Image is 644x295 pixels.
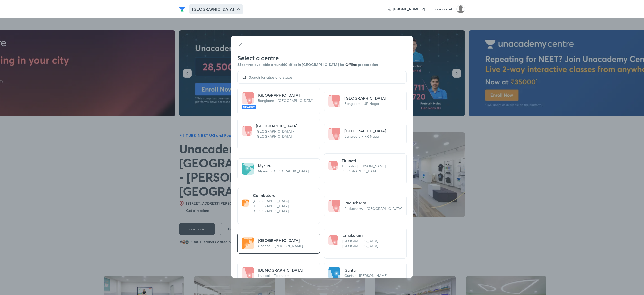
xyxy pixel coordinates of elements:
img: Company Logo [179,6,185,12]
input: Search for cities and states [247,75,402,79]
h5: [DEMOGRAPHIC_DATA] [258,267,303,273]
h5: Ernakulam [342,232,404,238]
p: Banglaore - JP Nagar [344,101,386,106]
h5: [GEOGRAPHIC_DATA] [258,237,303,243]
img: city-icon [242,126,252,136]
img: Manasa M [456,5,465,13]
h5: [GEOGRAPHIC_DATA] [344,128,386,134]
h5: Coimbatore [253,192,318,198]
span: Offline [345,62,358,67]
p: Banglaore - RR Nagar [344,134,386,139]
h6: 85 centres available around 60 cities in [GEOGRAPHIC_DATA] for preparation [237,62,407,67]
p: Puducherry - [GEOGRAPHIC_DATA] [344,206,402,211]
img: city-icon [328,161,338,170]
h5: [GEOGRAPHIC_DATA] [258,92,313,98]
img: city-icon [328,235,338,246]
h5: Mysuru [258,163,309,169]
h6: [PHONE_NUMBER] [393,7,425,12]
h6: NEARBY [242,105,256,109]
h3: Select a centre [237,54,407,62]
img: city-icon [242,267,254,279]
img: city-icon [242,199,249,206]
p: Mysuru - [GEOGRAPHIC_DATA] [258,169,309,174]
h6: Book a visit [433,7,452,12]
img: city-icon [328,128,340,140]
p: Tirupati - [PERSON_NAME], [GEOGRAPHIC_DATA] [342,164,404,174]
h5: Puducherry [344,200,402,206]
a: [PHONE_NUMBER] [388,7,425,12]
p: Banglaore - [GEOGRAPHIC_DATA] [258,98,313,103]
img: city-icon [242,237,254,249]
h5: Tirupati [342,158,404,164]
img: city-icon [328,95,340,107]
h5: [GEOGRAPHIC_DATA] [344,95,386,101]
p: Guntur - [PERSON_NAME] [344,273,387,278]
p: Hubbali - Tolankere [258,273,303,278]
p: [GEOGRAPHIC_DATA] - [GEOGRAPHIC_DATA] [256,129,318,139]
img: city-icon [242,163,254,175]
a: Company Logo [179,6,187,12]
p: [GEOGRAPHIC_DATA] - [GEOGRAPHIC_DATA] [342,238,404,248]
h5: Guntur [344,267,387,273]
img: city-icon [328,200,340,212]
h5: [GEOGRAPHIC_DATA] [256,123,318,129]
p: Chennai - [PERSON_NAME] [258,243,303,248]
p: [GEOGRAPHIC_DATA] - [GEOGRAPHIC_DATA] [GEOGRAPHIC_DATA] [253,198,318,214]
img: city-icon [242,92,254,104]
img: city-icon [328,267,340,279]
